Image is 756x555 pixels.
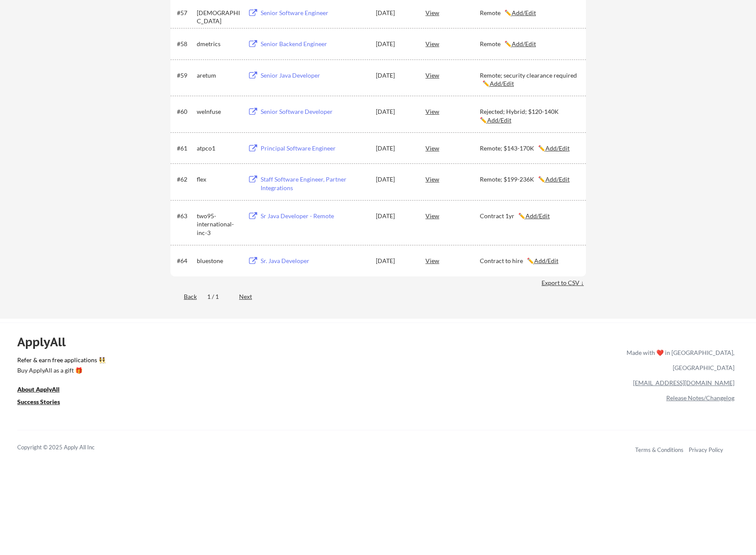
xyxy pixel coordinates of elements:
[376,40,414,48] div: [DATE]
[197,144,240,153] div: atpco1
[623,345,734,375] div: Made with ❤️ in [GEOGRAPHIC_DATA], [GEOGRAPHIC_DATA]
[17,335,76,349] div: ApplyAll
[376,71,414,80] div: [DATE]
[512,40,536,47] u: Add/Edit
[207,292,229,301] div: 1 / 1
[425,36,480,51] div: View
[17,398,72,408] a: Success Stories
[197,175,240,184] div: flex
[177,40,194,48] div: #58
[480,40,578,48] div: Remote ✏️
[480,144,578,153] div: Remote; $143-170K ✏️
[17,398,60,405] u: Success Stories
[261,71,368,80] div: Senior Java Developer
[376,144,414,153] div: [DATE]
[689,446,723,453] a: Privacy Policy
[177,257,194,265] div: #64
[17,366,104,377] a: Buy ApplyAll as a gift 🎁
[261,175,368,192] div: Staff Software Engineer, Partner Integrations
[177,144,194,153] div: #61
[487,116,511,124] u: Add/Edit
[376,107,414,116] div: [DATE]
[480,9,578,17] div: Remote ✏️
[261,257,368,265] div: Sr. Java Developer
[425,140,480,156] div: View
[545,144,570,152] u: Add/Edit
[534,257,558,264] u: Add/Edit
[633,379,734,386] a: [EMAIL_ADDRESS][DOMAIN_NAME]
[17,386,60,393] u: About ApplyAll
[197,9,240,25] div: [DEMOGRAPHIC_DATA]
[480,71,578,88] div: Remote; security clearance required ✏️
[480,175,578,184] div: Remote; $199-236K ✏️
[261,107,368,116] div: Senior Software Developer
[425,208,480,223] div: View
[170,292,197,301] div: Back
[480,212,578,220] div: Contract 1yr ✏️
[177,9,194,17] div: #57
[177,107,194,116] div: #60
[425,103,480,119] div: View
[197,107,240,116] div: weInfuse
[425,171,480,187] div: View
[17,367,104,373] div: Buy ApplyAll as a gift 🎁
[177,212,194,220] div: #63
[261,9,368,17] div: Senior Software Engineer
[261,40,368,48] div: Senior Backend Engineer
[261,212,368,220] div: Sr Java Developer - Remote
[197,71,240,80] div: aretum
[17,443,117,452] div: Copyright © 2025 Apply All Inc
[425,67,480,83] div: View
[542,279,586,287] div: Export to CSV ↓
[480,257,578,265] div: Contract to hire ✏️
[526,212,550,219] u: Add/Edit
[376,257,414,265] div: [DATE]
[376,212,414,220] div: [DATE]
[17,357,446,366] a: Refer & earn free applications 👯‍♀️
[490,80,514,87] u: Add/Edit
[376,9,414,17] div: [DATE]
[197,257,240,265] div: bluestone
[545,176,570,183] u: Add/Edit
[239,292,262,301] div: Next
[425,253,480,268] div: View
[512,9,536,16] u: Add/Edit
[425,5,480,20] div: View
[480,107,578,124] div: Rejected; Hybrid; $120-140K ✏️
[177,175,194,184] div: #62
[17,385,72,396] a: About ApplyAll
[376,175,414,184] div: [DATE]
[635,446,684,453] a: Terms & Conditions
[261,144,368,153] div: Principal Software Engineer
[197,40,240,48] div: dmetrics
[197,212,240,237] div: two95-international-inc-3
[177,71,194,80] div: #59
[666,394,734,401] a: Release Notes/Changelog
